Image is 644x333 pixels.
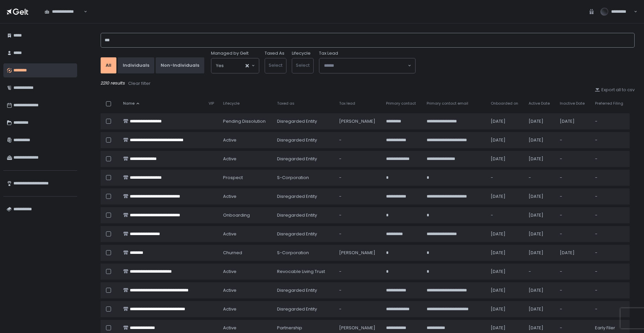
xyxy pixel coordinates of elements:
button: All [101,57,116,73]
div: - [595,306,626,312]
div: All [106,62,111,68]
div: [DATE] [491,156,521,162]
div: Disregarded Entity [277,156,331,162]
span: active [223,156,236,162]
span: active [223,231,236,237]
div: [DATE] [491,250,521,256]
span: Lifecycle [223,101,239,106]
div: [DATE] [529,231,552,237]
span: Primary contact email [427,101,468,106]
div: [DATE] [491,231,521,237]
div: Disregarded Entity [277,137,331,143]
div: [DATE] [560,118,587,124]
span: Preferred Filing [595,101,623,106]
div: [DATE] [529,250,552,256]
div: Early Filer [595,325,626,331]
div: Revocable Living Trust [277,269,331,275]
span: pending Dissolution [223,118,266,124]
div: - [595,269,626,275]
span: active [223,269,236,275]
div: - [560,287,587,293]
div: [PERSON_NAME] [339,250,378,256]
div: 2210 results [101,80,635,87]
div: - [491,212,521,218]
button: Clear Selected [246,64,249,67]
div: - [339,287,378,293]
div: [DATE] [529,193,552,200]
div: [PERSON_NAME] [339,118,378,124]
span: Active Date [529,101,550,106]
div: Search for option [319,58,415,73]
button: Export all to csv [595,87,635,93]
div: - [339,212,378,218]
div: - [529,269,552,275]
span: Taxed as [277,101,294,106]
div: Individuals [123,62,149,68]
div: - [339,306,378,312]
div: Disregarded Entity [277,306,331,312]
span: Onboarded on [491,101,518,106]
div: - [595,250,626,256]
div: Disregarded Entity [277,287,331,293]
div: [DATE] [491,269,521,275]
div: [DATE] [529,325,552,331]
div: - [339,175,378,181]
div: - [595,193,626,200]
span: Tax Lead [319,50,338,56]
div: [DATE] [491,193,521,200]
div: S-Corporation [277,175,331,181]
div: - [560,231,587,237]
div: - [595,231,626,237]
input: Search for option [224,62,245,69]
span: active [223,325,236,331]
div: - [560,325,587,331]
div: [DATE] [529,212,552,218]
div: [PERSON_NAME] [339,325,378,331]
div: [DATE] [491,137,521,143]
div: - [595,156,626,162]
div: - [595,137,626,143]
div: - [560,175,587,181]
div: - [560,306,587,312]
div: - [339,269,378,275]
button: Clear filter [128,80,151,87]
label: Taxed As [265,50,284,56]
button: Non-Individuals [156,57,204,73]
div: - [595,287,626,293]
div: [DATE] [529,156,552,162]
div: Non-Individuals [161,62,199,68]
span: Select [269,62,282,68]
div: Disregarded Entity [277,118,331,124]
span: Inactive Date [560,101,585,106]
label: Lifecycle [292,50,311,56]
div: [DATE] [491,306,521,312]
div: - [560,137,587,143]
div: [DATE] [491,325,521,331]
span: active [223,137,236,143]
button: Individuals [118,57,154,73]
div: - [491,175,521,181]
div: [DATE] [529,137,552,143]
span: VIP [209,101,214,106]
div: [DATE] [529,118,552,124]
input: Search for option [324,62,407,69]
div: S-Corporation [277,250,331,256]
div: - [595,212,626,218]
span: active [223,287,236,293]
div: - [339,193,378,200]
div: - [595,175,626,181]
div: [DATE] [491,118,521,124]
div: - [595,118,626,124]
span: active [223,306,236,312]
div: Search for option [211,58,259,73]
div: Search for option [40,5,87,19]
div: [DATE] [491,287,521,293]
span: Name [123,101,135,106]
div: Partnership [277,325,331,331]
span: Managed by Gelt [211,50,249,56]
span: churned [223,250,242,256]
span: Primary contact [386,101,416,106]
div: - [560,212,587,218]
div: - [529,175,552,181]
